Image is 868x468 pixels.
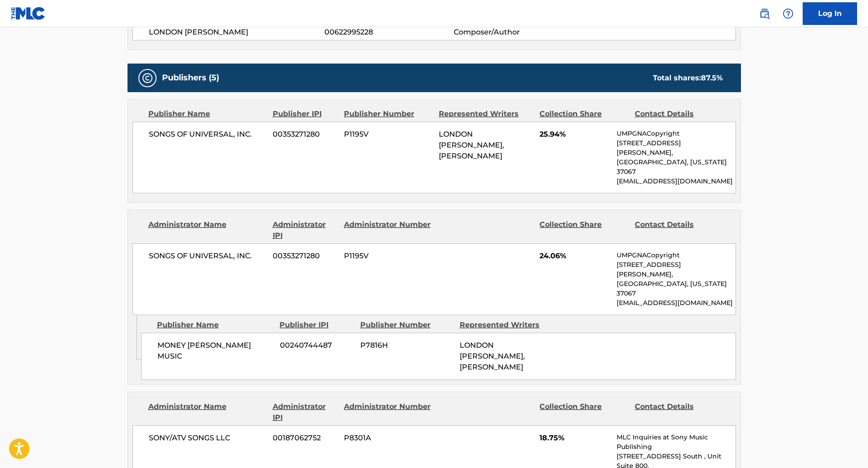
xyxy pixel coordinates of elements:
span: P1195V [344,129,432,140]
p: [GEOGRAPHIC_DATA], [US_STATE] 37067 [617,279,735,298]
img: Publishers [142,73,153,84]
p: UMPGNACopyright [617,251,735,260]
a: Public Search [755,5,774,23]
div: Publisher Number [344,108,432,119]
span: 00187062752 [273,433,337,443]
span: LONDON [PERSON_NAME], [PERSON_NAME] [460,341,525,371]
div: Administrator Number [344,401,432,423]
div: Contact Details [635,108,723,119]
div: Administrator Name [148,219,266,241]
img: help [783,8,794,19]
h5: Publishers (5) [162,73,219,83]
span: MONEY [PERSON_NAME] MUSIC [157,340,273,362]
div: Represented Writers [439,108,533,119]
span: SONY/ATV SONGS LLC [149,433,266,443]
p: [STREET_ADDRESS][PERSON_NAME], [617,138,735,158]
span: 00622995228 [324,27,453,38]
span: 87.5 % [701,74,723,82]
div: Collection Share [539,108,628,119]
p: MLC Inquiries at Sony Music Publishing [617,433,735,452]
span: Composer/Author [454,27,571,38]
div: Administrator IPI [273,219,337,241]
span: P7816H [360,340,453,351]
span: SONGS OF UNIVERSAL, INC. [149,251,266,261]
div: Administrator Number [344,219,432,241]
p: [STREET_ADDRESS][PERSON_NAME], [617,260,735,279]
img: search [759,8,770,19]
span: 00353271280 [273,129,337,140]
div: Publisher Number [360,320,453,330]
div: Publisher IPI [273,108,337,119]
span: 00353271280 [273,251,337,261]
p: [EMAIL_ADDRESS][DOMAIN_NAME] [617,298,735,308]
div: Administrator IPI [273,401,337,423]
span: LONDON [PERSON_NAME], [PERSON_NAME] [439,130,504,160]
span: SONGS OF UNIVERSAL, INC. [149,129,266,140]
div: Collection Share [539,401,628,423]
div: Collection Share [539,219,628,241]
p: [GEOGRAPHIC_DATA], [US_STATE] 37067 [617,158,735,177]
div: Publisher Name [148,108,266,119]
span: 25.94% [539,129,610,140]
div: Total shares: [653,73,723,84]
span: 00240744487 [280,340,353,351]
div: Contact Details [635,219,723,241]
span: P1195V [344,251,432,261]
div: Publisher IPI [280,320,353,330]
p: [EMAIL_ADDRESS][DOMAIN_NAME] [617,177,735,186]
span: P8301A [344,433,432,443]
a: Log In [803,2,857,25]
span: 18.75% [539,433,610,443]
div: Help [779,5,797,23]
div: Contact Details [635,401,723,423]
div: Publisher Name [157,320,273,330]
img: MLC Logo [11,7,46,20]
p: UMPGNACopyright [617,129,735,138]
span: LONDON [PERSON_NAME] [149,27,325,38]
div: Administrator Name [148,401,266,423]
div: Represented Writers [460,320,552,330]
span: 24.06% [539,251,610,261]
